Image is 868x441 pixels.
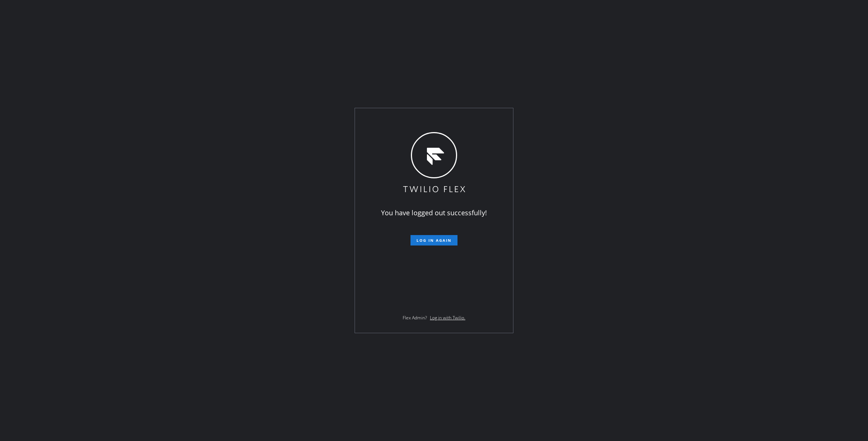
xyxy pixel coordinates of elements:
button: Log in again [411,235,457,245]
span: Flex Admin? [403,315,427,321]
a: Log in with Twilio. [430,315,465,321]
span: You have logged out successfully! [381,208,487,217]
span: Log in again [416,238,452,243]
